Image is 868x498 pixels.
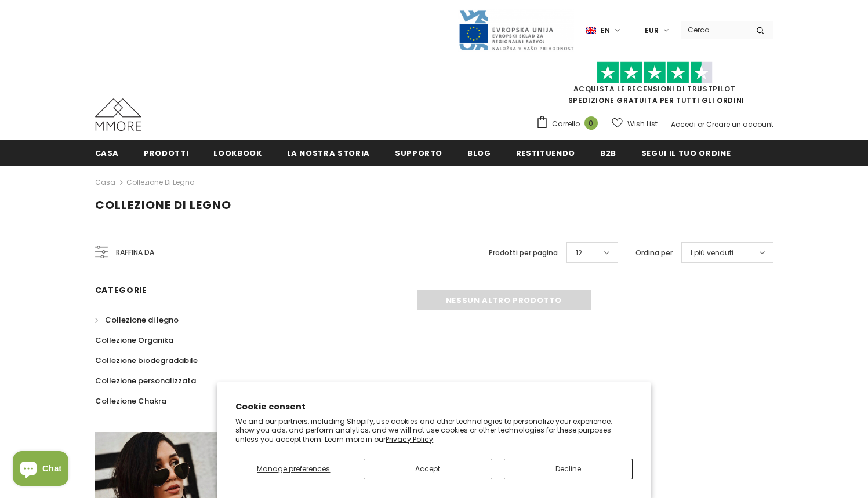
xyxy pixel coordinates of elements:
span: SPEDIZIONE GRATUITA PER TUTTI GLI ORDINI [536,67,773,105]
a: Collezione di legno [95,310,179,330]
a: Javni Razpis [458,25,574,35]
button: Decline [504,459,633,479]
a: Accedi [671,119,696,129]
span: en [601,25,610,36]
a: Restituendo [516,140,575,166]
span: Blog [467,148,491,159]
span: Collezione personalizzata [95,375,196,386]
a: Prodotti [144,140,188,166]
span: Collezione di legno [105,314,179,325]
span: La nostra storia [287,148,370,159]
span: 0 [584,116,598,130]
a: Collezione Chakra [95,391,166,411]
img: Casi MMORE [95,98,141,131]
span: Casa [95,148,119,159]
span: 12 [576,247,582,259]
a: Collezione personalizzata [95,371,196,391]
a: Collezione Organika [95,330,173,350]
span: B2B [600,148,616,159]
a: Carrello 0 [536,115,604,133]
span: or [698,119,704,129]
span: Categorie [95,284,147,296]
h2: Cookie consent [235,401,633,413]
img: Javni Razpis [458,9,574,52]
span: Wish List [627,118,658,130]
a: supporto [395,140,442,166]
a: Casa [95,140,119,166]
input: Search Site [681,21,747,38]
span: Carrello [552,118,580,130]
button: Manage preferences [235,459,351,479]
span: Raffina da [116,246,154,259]
img: i-lang-1.png [586,25,596,35]
span: I più venduti [691,247,733,259]
a: Blog [467,140,491,166]
span: Prodotti [144,148,188,159]
a: Creare un account [706,119,773,129]
a: Segui il tuo ordine [641,140,731,166]
a: Collezione di legno [126,177,194,187]
a: B2B [600,140,616,166]
inbox-online-store-chat: Shopify online store chat [9,451,72,489]
span: Collezione Organika [95,335,173,346]
label: Prodotti per pagina [489,247,558,259]
span: Collezione di legno [95,197,231,213]
a: Privacy Policy [386,434,433,444]
span: EUR [645,25,659,36]
a: Lookbook [213,140,262,166]
a: Collezione biodegradabile [95,350,198,371]
span: supporto [395,148,442,159]
span: Segui il tuo ordine [641,148,731,159]
a: Casa [95,175,115,189]
img: Fidati di Pilot Stars [597,61,713,84]
p: We and our partners, including Shopify, use cookies and other technologies to personalize your ex... [235,417,633,444]
span: Collezione biodegradabile [95,355,198,366]
a: Acquista le recensioni di TrustPilot [573,84,736,94]
label: Ordina per [635,247,673,259]
span: Collezione Chakra [95,396,166,407]
span: Lookbook [213,148,262,159]
span: Restituendo [516,148,575,159]
button: Accept [364,459,492,479]
a: Wish List [612,113,658,134]
a: La nostra storia [287,140,370,166]
span: Manage preferences [257,464,330,474]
